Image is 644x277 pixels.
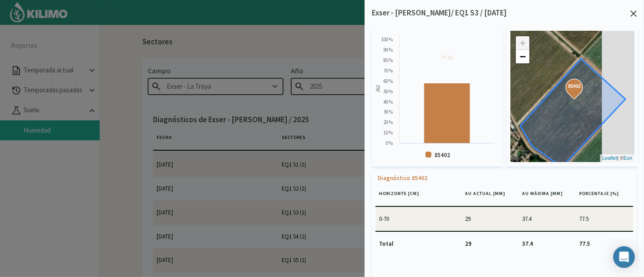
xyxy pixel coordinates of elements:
[600,154,634,162] div: | ©
[576,186,633,206] th: Porcentaje [%]
[576,207,633,231] td: 77.5
[519,207,576,231] td: 37.4
[441,54,453,61] tspan: 77.51
[384,57,393,63] text: 80 %
[384,47,393,53] text: 90 %
[375,207,461,231] td: 0-70
[384,129,393,136] text: 10 %
[374,85,382,92] text: AU
[461,232,519,255] td: 29
[384,109,393,115] text: 30 %
[384,88,393,95] text: 50 %
[461,186,519,206] th: AU actual [mm]
[572,86,578,91] div: 85402
[375,232,461,255] td: Total
[378,174,633,183] p: Diagnóstico 85402
[613,246,635,268] div: Open Intercom Messenger
[519,232,576,255] td: 37.4
[461,207,519,231] td: 29
[624,155,632,161] a: Esri
[372,7,507,19] p: Exser - [PERSON_NAME]/ EQ1 S3 / [DATE]
[434,151,450,159] text: 85402
[516,36,529,50] a: Zoom in
[381,36,393,43] text: 100 %
[375,186,461,206] th: Horizonte [cm]
[384,119,393,125] text: 20 %
[568,83,582,90] strong: 85402
[384,78,393,84] text: 60 %
[384,99,393,105] text: 40 %
[576,232,633,255] td: 77.5
[516,50,529,63] a: Zoom out
[519,186,576,206] th: AU máxima [mm]
[384,67,393,74] text: 70 %
[602,155,617,161] a: Leaflet
[386,140,393,146] text: 0 %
